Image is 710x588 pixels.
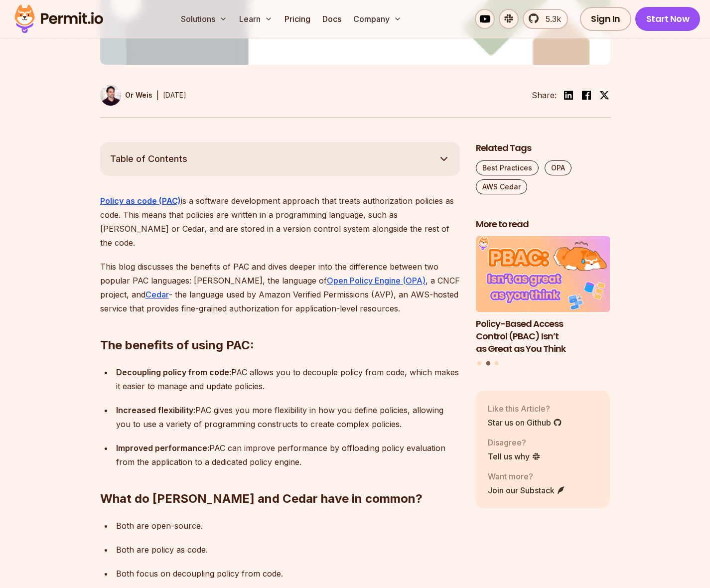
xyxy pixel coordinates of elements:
[349,9,406,29] button: Company
[476,236,610,312] img: Policy-Based Access Control (PBAC) Isn’t as Great as You Think
[116,443,209,453] strong: Improved performance:
[476,236,610,367] div: Posts
[100,85,121,106] img: Or Weis
[580,7,631,31] a: Sign In
[116,441,460,469] p: PAC can improve performance by offloading policy evaluation from the application to a dedicated p...
[476,160,539,175] a: Best Practices
[488,470,566,482] p: Want more?
[488,417,562,429] a: Star us on Github
[532,89,557,101] li: Share:
[488,484,566,496] a: Join our Substack
[281,9,314,29] a: Pricing
[580,89,592,101] img: facebook
[156,89,159,101] div: |
[523,9,568,29] a: 5.3k
[100,85,152,106] a: Or Weis
[476,179,527,194] a: AWS Cedar
[476,236,610,355] a: Policy-Based Access Control (PBAC) Isn’t as Great as You ThinkPolicy-Based Access Control (PBAC) ...
[116,403,460,431] p: PAC gives you more flexibility in how you define policies, allowing you to use a variety of progr...
[318,9,345,29] a: Docs
[476,236,610,355] li: 2 of 3
[488,437,541,448] p: Disagree?
[476,142,610,154] h2: Related Tags
[476,218,610,231] h2: More to read
[486,361,490,366] button: Go to slide 2
[110,152,187,166] span: Table of Contents
[100,196,181,206] a: Policy as code (PAC)
[125,90,152,100] p: Or Weis
[327,276,426,286] a: Open Policy Engine (OPA)
[599,90,609,100] img: twitter
[116,405,195,415] strong: Increased flexibility:
[116,543,460,557] p: Both are policy as code.
[635,7,701,31] a: Start Now
[488,403,562,415] p: Like this Article?
[545,160,571,175] a: OPA
[177,9,231,29] button: Solutions
[563,89,574,101] img: linkedin
[163,91,186,99] time: [DATE]
[100,194,460,250] p: is a software development approach that treats authorization policies as code. This means that po...
[145,290,169,299] a: Cedar
[476,318,610,355] h3: Policy-Based Access Control (PBAC) Isn’t as Great as You Think
[100,260,460,315] p: This blog discusses the benefits of PAC and dives deeper into the difference between two popular ...
[488,450,541,462] a: Tell us why
[235,9,277,29] button: Learn
[477,361,481,365] button: Go to slide 1
[495,361,499,365] button: Go to slide 3
[116,365,460,393] p: PAC allows you to decouple policy from code, which makes it easier to manage and update policies.
[540,13,561,25] span: 5.3k
[100,297,460,353] h2: The benefits of using PAC:
[100,451,460,507] h2: What do [PERSON_NAME] and Cedar have in common?
[116,367,231,377] strong: Decoupling policy from code:
[100,142,460,176] button: Table of Contents
[116,567,460,581] p: Both focus on decoupling policy from code.
[10,2,108,36] img: Permit logo
[116,519,460,533] p: Both are open-source.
